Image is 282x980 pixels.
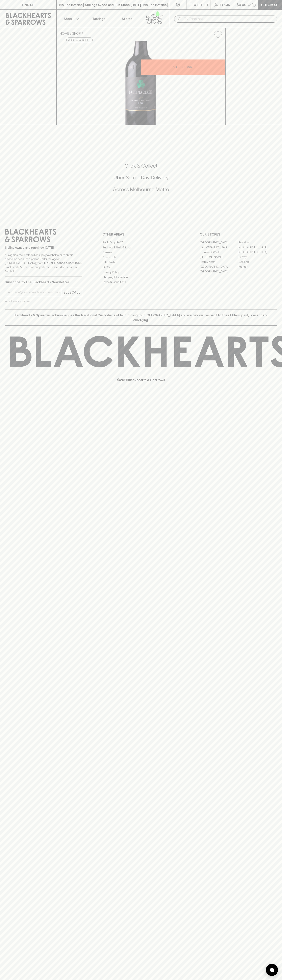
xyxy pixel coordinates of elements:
a: Gift Cards [102,260,180,265]
a: Stores [113,10,141,28]
p: Tastings [92,16,105,21]
h5: Click & Collect [5,163,277,169]
p: Sibling owned and run since [DATE] [5,246,82,250]
div: Call to action block [5,146,277,214]
a: [PERSON_NAME] [200,254,238,259]
a: Fitzroy [238,254,277,259]
p: $0.00 [237,2,246,7]
a: [GEOGRAPHIC_DATA] [238,245,277,250]
button: Shop [57,10,85,28]
p: OUR STORES [200,232,277,237]
a: [GEOGRAPHIC_DATA] [200,264,238,269]
a: Bottle Drop FAQ's [102,240,180,245]
h5: Across Melbourne Metro [5,186,277,193]
a: Terms & Conditions [102,280,180,285]
a: HOME [60,32,69,35]
a: Braddon [238,240,277,245]
a: SHOP [72,32,81,35]
a: [GEOGRAPHIC_DATA] [200,240,238,245]
button: Add to wishlist [66,38,93,42]
p: Shop [64,16,72,21]
h5: Uber Same-Day Delivery [5,174,277,181]
strong: Liquor License #32064953 [44,261,81,265]
p: FIND US [22,2,34,7]
a: Fitzroy North [200,259,238,264]
a: Shipping Information [102,275,180,279]
input: Try "Pinot noir" [184,16,274,22]
a: Brunswick West [200,250,238,254]
button: Add to wishlist [212,29,224,40]
a: Contact Us [102,255,180,260]
p: Login [220,2,230,7]
a: Privacy Policy [102,270,180,275]
img: 41447.png [57,41,225,125]
p: 0 [253,4,255,6]
p: Blackhearts & Sparrows acknowledges the traditional Custodians of land throughout [GEOGRAPHIC_DAT... [8,313,274,322]
a: Careers [102,250,180,255]
a: Geelong [238,259,277,264]
p: Checkout [261,2,279,7]
p: Stores [122,16,132,21]
p: OTHER AREAS [102,232,180,237]
a: [GEOGRAPHIC_DATA] [200,245,238,250]
p: Subscribe to The Blackhearts Newsletter [5,280,82,285]
img: bubble-icon [270,968,274,972]
p: We will never spam you [5,299,82,303]
p: It is against the law to sell or supply alcohol to, or to obtain alcohol on behalf of a person un... [5,253,82,273]
button: SUBSCRIBE [62,288,82,297]
p: Wishlist [194,2,209,7]
a: [GEOGRAPHIC_DATA] [238,250,277,254]
a: [GEOGRAPHIC_DATA] [200,269,238,274]
a: Tastings [85,10,113,28]
a: Prahran [238,264,277,269]
input: e.g. jane@blackheartsandsparrows.com.au [8,289,62,296]
a: FAQ's [102,265,180,270]
p: ADD TO CART [173,65,194,69]
a: Business & Bulk Gifting [102,245,180,250]
button: ADD TO CART [141,59,225,75]
p: SUBSCRIBE [63,290,80,295]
